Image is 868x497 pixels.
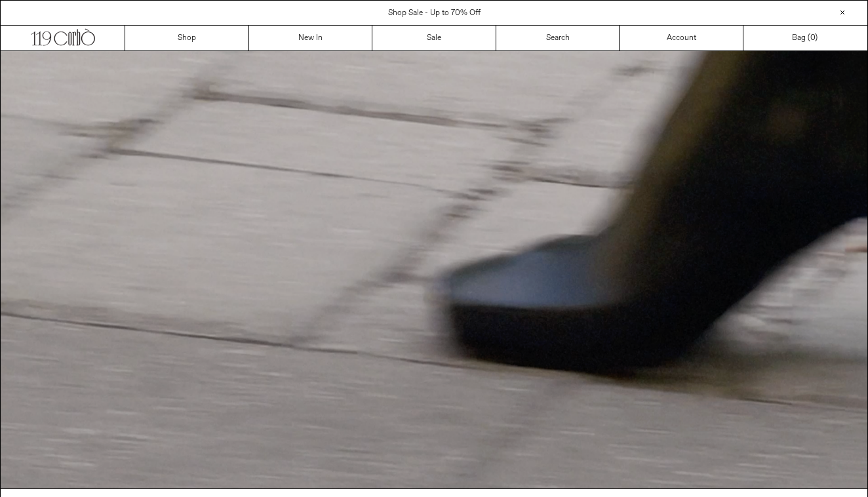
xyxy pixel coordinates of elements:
[743,26,867,50] a: Bag ()
[1,51,867,488] video: Your browser does not support the video tag.
[372,26,496,50] a: Sale
[620,26,743,50] a: Account
[810,33,815,43] span: 0
[496,26,620,50] a: Search
[810,32,818,44] span: )
[125,26,249,50] a: Shop
[249,26,373,50] a: New In
[1,481,867,492] a: Your browser does not support the video tag.
[388,8,481,18] a: Shop Sale - Up to 70% Off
